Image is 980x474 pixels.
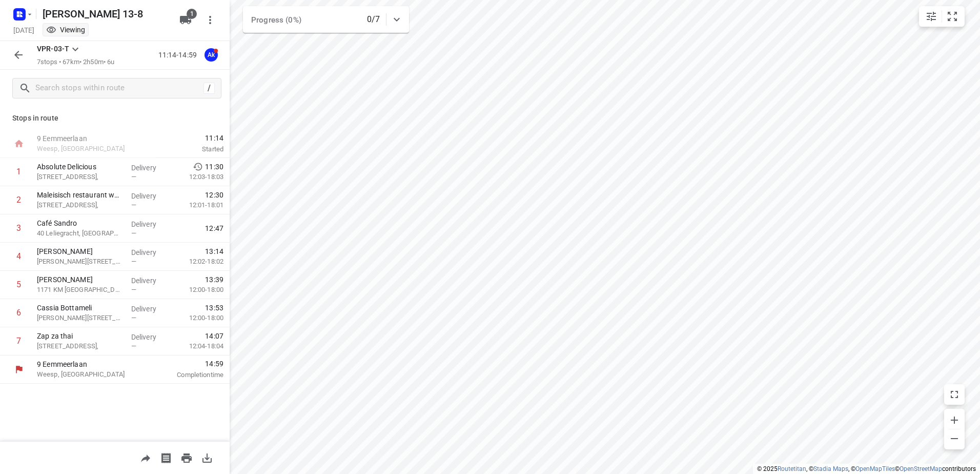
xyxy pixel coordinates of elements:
span: — [131,342,136,350]
p: 0/7 [367,13,380,26]
div: 2 [16,195,21,205]
div: You are currently in view mode. To make any changes, go to edit project. [46,25,85,35]
p: Delivery [131,332,169,342]
p: Delivery [131,275,169,286]
button: Map settings [921,6,942,27]
svg: Early [193,162,203,172]
p: 7 stops • 67km • 2h50m • 6u [37,57,114,67]
p: Jan van Zutphenstraat 133, [37,313,123,323]
button: 1 [175,10,196,30]
span: — [131,286,136,293]
p: Zap za thai [37,331,123,341]
span: 13:39 [205,274,223,285]
p: Maleisisch restaurant wau [37,190,123,200]
p: 9 Eemmeerlaan [37,133,144,144]
p: Delivery [131,191,169,201]
div: / [203,83,215,94]
span: Print shipping labels [156,452,176,462]
div: 4 [16,251,21,261]
p: 12:03-18:03 [173,172,223,182]
p: 12:00-18:00 [173,313,223,323]
p: Cassia Bottameli [37,303,123,313]
p: Stops in route [12,113,217,124]
span: Download route [197,452,217,462]
p: 9 Eemmeerlaan [37,359,144,369]
p: 40 Leliegracht, Amsterdam [37,228,123,239]
p: Café Sandro [37,218,123,228]
div: 1 [16,167,21,176]
span: 12:47 [205,223,223,233]
span: — [131,258,136,265]
p: Martini van Geffenstraat 29C, [37,256,123,267]
p: 12:04-18:04 [173,341,223,351]
p: Weesp, [GEOGRAPHIC_DATA] [37,369,144,380]
a: OpenStreetMap [900,465,942,472]
div: Progress (0%)0/7 [243,6,409,33]
p: [PERSON_NAME] [37,274,123,285]
span: — [131,173,136,181]
div: 3 [16,223,21,233]
div: 6 [16,308,21,318]
div: small contained button group [919,6,965,27]
p: 12:02-18:02 [173,256,223,267]
button: More [200,10,220,30]
span: 13:53 [205,303,223,313]
li: © 2025 , © , © © contributors [757,465,976,472]
span: 14:07 [205,331,223,341]
p: Delivery [131,163,169,173]
p: Started [156,144,223,154]
span: 1 [187,9,197,19]
p: Delivery [131,219,169,229]
p: Completion time [156,370,223,380]
span: Share route [135,452,156,462]
p: [STREET_ADDRESS], [37,341,123,351]
input: Search stops within route [35,81,203,96]
div: 5 [16,280,21,289]
p: [STREET_ADDRESS], [37,172,123,182]
p: 12:00-18:00 [173,285,223,295]
p: 1171 KM [GEOGRAPHIC_DATA], [37,285,123,295]
a: Routetitan [778,465,806,472]
p: Delivery [131,304,169,314]
p: Delivery [131,247,169,258]
span: Progress (0%) [251,15,301,25]
button: Fit zoom [942,6,963,27]
span: Assigned to Anwar k. [201,50,221,60]
p: [PERSON_NAME] [37,246,123,256]
span: — [131,229,136,237]
a: Stadia Maps [813,465,848,472]
div: 7 [16,336,21,346]
span: 13:14 [205,246,223,256]
p: Weesp, [GEOGRAPHIC_DATA] [37,144,144,154]
a: OpenMapTiles [855,465,895,472]
p: 12:01-18:01 [173,200,223,210]
p: Absolute Delicious [37,162,123,172]
span: — [131,201,136,209]
span: Print route [176,452,197,462]
span: 12:30 [205,190,223,200]
p: [STREET_ADDRESS], [37,200,123,210]
span: 14:59 [156,359,223,369]
span: — [131,314,136,322]
span: 11:14 [156,133,223,143]
span: 11:30 [205,162,223,172]
p: VPR-03-T [37,44,69,54]
p: 11:14-14:59 [158,50,201,61]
